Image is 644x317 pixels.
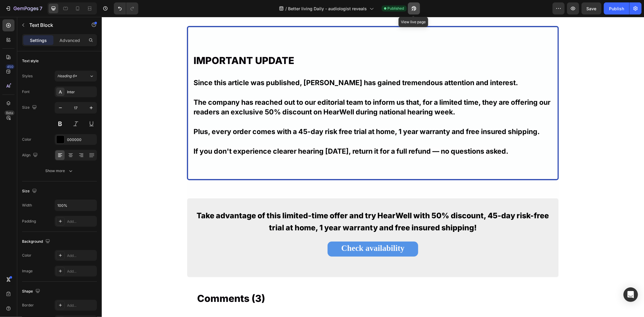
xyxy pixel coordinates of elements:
span: Published [388,6,404,11]
div: Open Intercom Messenger [623,287,638,302]
button: Save [582,2,601,14]
div: Background [22,238,51,246]
p: Settings [30,37,47,43]
div: Color [22,137,31,142]
div: Size [22,104,38,112]
div: Text style [22,58,39,64]
div: Color [22,253,31,258]
div: Image [22,268,33,274]
div: Beta [5,110,14,115]
span: Heading 6* [57,73,77,79]
p: Text Block [29,21,81,29]
a: Check availability [226,225,316,240]
button: Show more [22,165,97,176]
div: Shape [22,287,41,296]
div: Add... [67,253,95,258]
div: Inter [67,89,95,95]
button: Heading 6* [55,71,97,82]
p: 7 [40,5,42,12]
div: Width [22,203,32,208]
div: Add... [67,219,95,224]
div: Add... [67,303,95,308]
div: Font [22,89,30,94]
div: Add... [67,269,95,274]
div: 000000 [67,137,95,142]
h2: Comments (3) [95,275,447,289]
div: Styles [22,73,33,79]
div: Publish [609,5,624,12]
div: Undo/Redo [114,2,138,14]
p: Advanced [59,37,80,43]
div: Align [22,151,39,159]
div: Show more [46,168,74,174]
span: / [286,5,287,12]
strong: Check availability [239,227,303,236]
button: 7 [2,2,45,14]
span: Save [587,6,597,11]
button: Publish [604,2,629,14]
div: 450 [6,64,14,69]
div: Border [22,303,34,308]
div: Size [22,187,38,195]
span: Better living Daily - audiologist reveals [288,5,367,12]
input: Auto [55,200,97,211]
div: Padding [22,219,36,224]
iframe: Design area [102,17,644,317]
